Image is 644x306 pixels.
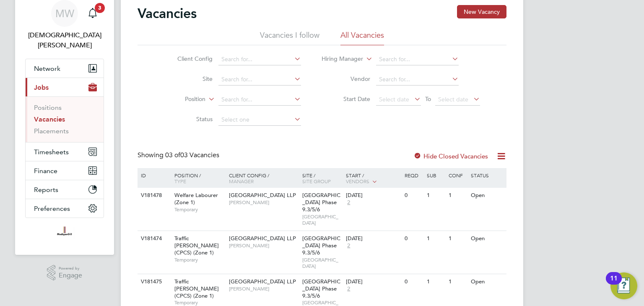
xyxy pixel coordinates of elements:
div: ID [139,168,168,182]
button: Network [26,59,104,78]
input: Search for... [376,74,459,86]
span: [GEOGRAPHIC_DATA] LLP [229,192,296,199]
button: New Vacancy [457,5,506,18]
input: Search for... [218,74,301,86]
button: Preferences [26,199,104,218]
a: Go to home page [25,226,104,240]
span: Engage [59,272,82,279]
button: Finance [26,161,104,180]
label: Hide Closed Vacancies [413,152,488,160]
button: Timesheets [26,143,104,161]
span: 2 [346,199,351,206]
span: Jobs [34,83,49,91]
div: Sub [425,168,447,182]
a: Powered byEngage [47,265,83,281]
span: Finance [34,167,57,175]
span: [PERSON_NAME] [229,242,298,249]
div: [DATE] [346,235,400,242]
span: Matthew Wise [25,30,104,50]
label: Hiring Manager [315,55,363,63]
div: 1 [447,188,468,203]
div: V181474 [139,231,168,246]
span: Temporary [174,299,225,306]
img: madigangill-logo-retina.png [55,226,74,240]
span: Select date [438,96,468,103]
span: Site Group [302,178,331,184]
div: V181478 [139,188,168,203]
span: To [423,93,434,104]
div: 1 [425,274,447,290]
span: Reports [34,186,58,194]
span: [PERSON_NAME] [229,199,298,206]
span: Select date [379,96,409,103]
input: Select one [218,114,301,126]
a: Placements [34,127,69,135]
span: Welfare Labourer (Zone 1) [174,192,218,206]
div: 1 [447,231,468,246]
span: [PERSON_NAME] [229,285,298,292]
span: [GEOGRAPHIC_DATA] [302,257,342,270]
span: [GEOGRAPHIC_DATA] LLP [229,235,296,242]
div: 1 [447,274,468,290]
a: Positions [34,104,62,112]
div: Open [469,188,505,203]
div: 0 [402,188,424,203]
label: Status [164,115,213,123]
div: Showing [138,151,221,160]
span: 03 Vacancies [165,151,219,159]
li: Vacancies I follow [260,30,319,45]
span: 3 [95,3,105,13]
span: Vendors [346,178,369,184]
div: Jobs [26,96,104,142]
div: Position / [168,168,227,188]
div: Client Config / [227,168,300,188]
label: Site [164,75,213,83]
span: Timesheets [34,148,69,156]
button: Jobs [26,78,104,96]
div: Start / [344,168,402,189]
span: Traffic [PERSON_NAME] (CPCS) (Zone 1) [174,235,219,256]
span: Preferences [34,205,70,213]
li: All Vacancies [340,30,384,45]
button: Open Resource Center, 11 new notifications [610,272,637,299]
span: [GEOGRAPHIC_DATA] Phase 9.3/5/6 [302,192,340,213]
a: Vacancies [34,115,65,123]
div: [DATE] [346,192,400,199]
div: V181475 [139,274,168,290]
input: Search for... [218,94,301,106]
span: Powered by [59,265,82,272]
div: 1 [425,188,447,203]
span: [GEOGRAPHIC_DATA] LLP [229,278,296,285]
span: 03 of [165,151,180,159]
div: Reqd [402,168,424,182]
span: Manager [229,178,254,184]
span: Temporary [174,257,225,263]
div: Conf [447,168,468,182]
span: Temporary [174,206,225,213]
button: Reports [26,180,104,199]
span: Traffic [PERSON_NAME] (CPCS) (Zone 1) [174,278,219,299]
span: MW [55,8,74,19]
label: Start Date [322,95,370,103]
div: Open [469,274,505,290]
label: Position [157,95,205,104]
input: Search for... [218,54,301,65]
div: [DATE] [346,278,400,285]
div: 0 [402,274,424,290]
h2: Vacancies [138,5,197,22]
div: 11 [610,278,618,289]
span: [GEOGRAPHIC_DATA] Phase 9.3/5/6 [302,278,340,299]
span: Type [174,178,186,184]
label: Vendor [322,75,370,83]
label: Client Config [164,55,213,62]
span: 2 [346,285,351,293]
div: 0 [402,231,424,246]
span: Network [34,65,60,73]
span: 2 [346,242,351,249]
div: Site / [300,168,344,188]
span: [GEOGRAPHIC_DATA] Phase 9.3/5/6 [302,235,340,256]
span: [GEOGRAPHIC_DATA] [302,213,342,226]
input: Search for... [376,54,459,65]
div: Open [469,231,505,246]
div: Status [469,168,505,182]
